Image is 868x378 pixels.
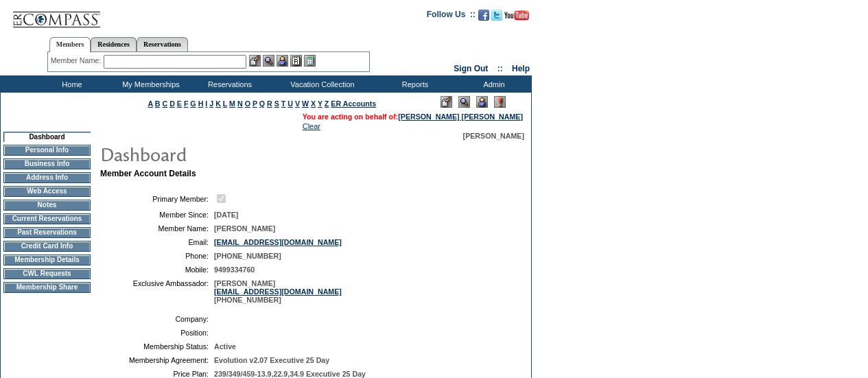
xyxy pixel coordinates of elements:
img: Impersonate [476,96,488,108]
a: Residences [91,37,137,51]
img: View Mode [458,96,470,108]
img: Impersonate [277,55,288,67]
a: U [288,99,293,108]
a: N [237,99,243,108]
img: Edit Mode [441,96,452,108]
a: R [267,99,272,108]
a: W [302,99,309,108]
a: A [148,99,153,108]
span: Active [214,342,236,351]
span: You are acting on behalf of: [303,113,523,121]
a: Follow us on Twitter [491,14,502,22]
td: Company: [106,315,209,323]
a: D [169,99,175,108]
td: Membership Share [3,282,91,293]
td: Notes [3,200,91,211]
a: T [281,99,286,108]
td: Phone: [106,252,209,260]
span: [PERSON_NAME] [463,132,524,140]
a: Subscribe to our YouTube Channel [504,14,529,22]
a: H [198,99,204,108]
b: Member Account Details [100,169,196,178]
td: CWL Requests [3,268,91,279]
td: Web Access [3,186,91,197]
td: Position: [106,329,209,337]
a: Reservations [137,37,188,51]
span: 9499334760 [214,265,255,274]
a: M [229,99,235,108]
td: Price Plan: [106,370,209,378]
a: J [209,99,213,108]
span: 239/349/459-13.9,22.9,34.9 Executive 25 Day [214,370,366,378]
a: K [215,99,221,108]
td: Member Since: [106,211,209,219]
td: Member Name: [106,224,209,233]
a: B [155,99,161,108]
td: Primary Member: [106,192,209,205]
td: Membership Status: [106,342,209,351]
span: [DATE] [214,211,238,219]
img: Subscribe to our YouTube Channel [504,10,529,21]
div: Member Name: [51,55,104,67]
a: F [184,99,189,108]
td: Membership Agreement: [106,356,209,364]
a: S [274,99,279,108]
a: O [245,99,250,108]
td: Membership Details [3,255,91,265]
a: Become our fan on Facebook [478,14,489,22]
img: pgTtlDashboard.gif [99,140,374,167]
span: :: [497,64,503,73]
td: Vacation Collection [268,75,374,93]
span: [PHONE_NUMBER] [214,252,281,260]
a: C [162,99,167,108]
a: Sign Out [454,64,488,73]
a: V [295,99,300,108]
td: Follow Us :: [427,8,476,25]
a: ER Accounts [331,99,376,108]
td: Reservations [189,75,268,93]
td: Exclusive Ambassador: [106,279,209,304]
a: [EMAIL_ADDRESS][DOMAIN_NAME] [214,238,342,246]
img: Follow us on Twitter [491,10,502,21]
a: X [311,99,316,108]
a: Clear [303,122,320,130]
a: P [253,99,257,108]
a: Q [259,99,265,108]
a: I [205,99,207,108]
img: b_calculator.gif [304,55,316,67]
td: Past Reservations [3,227,91,238]
span: [PERSON_NAME] [214,224,275,233]
a: [PERSON_NAME] [PERSON_NAME] [398,113,523,121]
img: Reservations [290,55,302,67]
a: Y [318,99,322,108]
span: Evolution v2.07 Executive 25 Day [214,356,329,364]
a: G [190,99,196,108]
img: Become our fan on Facebook [478,10,489,21]
img: b_edit.gif [249,55,261,67]
td: Address Info [3,172,91,183]
td: Admin [453,75,532,93]
a: [EMAIL_ADDRESS][DOMAIN_NAME] [214,287,342,296]
td: Home [31,75,110,93]
a: Members [49,37,91,52]
td: Current Reservations [3,213,91,224]
td: Dashboard [3,132,91,142]
a: L [223,99,227,108]
td: Business Info [3,158,91,169]
img: Log Concern/Member Elevation [494,96,506,108]
a: Z [325,99,329,108]
a: Help [512,64,530,73]
span: [PERSON_NAME] [PHONE_NUMBER] [214,279,342,304]
td: Credit Card Info [3,241,91,252]
td: Mobile: [106,265,209,274]
td: Personal Info [3,145,91,156]
td: My Memberships [110,75,189,93]
td: Email: [106,238,209,246]
td: Reports [374,75,453,93]
img: View [263,55,274,67]
a: E [177,99,182,108]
